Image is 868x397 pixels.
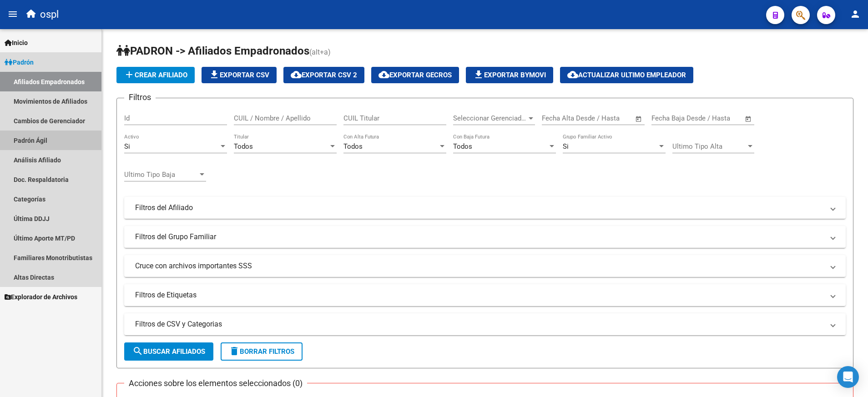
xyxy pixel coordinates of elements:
[696,114,741,122] input: Fecha fin
[116,67,195,83] button: Crear Afiliado
[672,142,746,151] span: Ultimo Tipo Alta
[124,69,135,80] mat-icon: add
[124,284,846,306] mat-expansion-panel-header: Filtros de Etiquetas
[466,67,553,83] button: Exportar Bymovi
[124,91,156,104] h3: Filtros
[135,203,824,213] mat-panel-title: Filtros del Afiliado
[132,346,143,357] mat-icon: search
[743,114,754,124] button: Open calendar
[560,67,693,83] button: Actualizar ultimo Empleador
[221,342,303,361] button: Borrar Filtros
[40,5,59,25] span: ospl
[634,114,644,124] button: Open calendar
[209,69,220,80] mat-icon: file_download
[124,377,307,390] h3: Acciones sobre los elementos seleccionados (0)
[124,197,846,219] mat-expansion-panel-header: Filtros del Afiliado
[371,67,459,83] button: Exportar GECROS
[567,69,578,80] mat-icon: cloud_download
[567,71,686,79] span: Actualizar ultimo Empleador
[124,313,846,335] mat-expansion-panel-header: Filtros de CSV y Categorias
[229,347,294,356] span: Borrar Filtros
[135,290,824,300] mat-panel-title: Filtros de Etiquetas
[5,38,28,48] span: Inicio
[234,142,253,151] span: Todos
[135,232,824,242] mat-panel-title: Filtros del Grupo Familiar
[229,346,240,357] mat-icon: delete
[124,142,130,151] span: Si
[309,48,331,56] span: (alt+a)
[5,57,34,67] span: Padrón
[542,114,579,122] input: Fecha inicio
[343,142,363,151] span: Todos
[283,67,364,83] button: Exportar CSV 2
[124,342,213,361] button: Buscar Afiliados
[116,45,309,57] span: PADRON -> Afiliados Empadronados
[850,9,861,20] mat-icon: person
[453,142,472,151] span: Todos
[587,114,631,122] input: Fecha fin
[291,69,302,80] mat-icon: cloud_download
[837,366,859,388] div: Open Intercom Messenger
[202,67,277,83] button: Exportar CSV
[291,71,357,79] span: Exportar CSV 2
[473,69,484,80] mat-icon: file_download
[135,261,824,271] mat-panel-title: Cruce con archivos importantes SSS
[124,255,846,277] mat-expansion-panel-header: Cruce con archivos importantes SSS
[378,69,389,80] mat-icon: cloud_download
[124,171,198,179] span: Ultimo Tipo Baja
[124,71,187,79] span: Crear Afiliado
[453,114,527,122] span: Seleccionar Gerenciador
[473,71,546,79] span: Exportar Bymovi
[135,319,824,329] mat-panel-title: Filtros de CSV y Categorias
[7,9,18,20] mat-icon: menu
[132,347,205,356] span: Buscar Afiliados
[378,71,452,79] span: Exportar GECROS
[563,142,569,151] span: Si
[5,292,77,302] span: Explorador de Archivos
[651,114,688,122] input: Fecha inicio
[209,71,269,79] span: Exportar CSV
[124,226,846,248] mat-expansion-panel-header: Filtros del Grupo Familiar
